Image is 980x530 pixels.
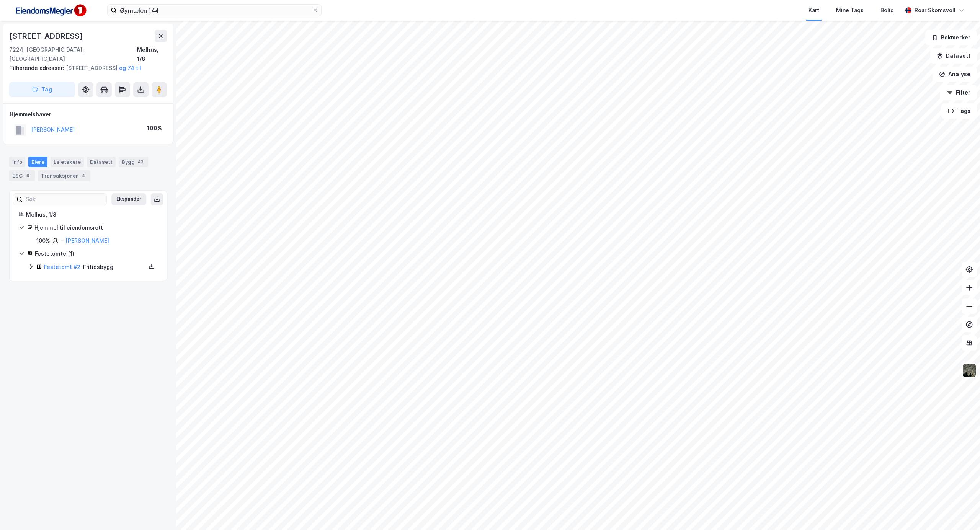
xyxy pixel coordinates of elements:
div: [STREET_ADDRESS] [9,64,161,73]
div: Hjemmel til eiendomsrett [34,223,157,232]
div: 4 [80,172,87,179]
div: 7224, [GEOGRAPHIC_DATA], [GEOGRAPHIC_DATA] [9,45,137,64]
div: Festetomter ( 1 ) [35,249,157,258]
button: Filter [940,85,977,100]
div: Mine Tags [836,6,864,15]
div: Bygg [119,157,148,167]
iframe: Chat Widget [942,493,980,530]
div: Info [9,157,25,167]
img: F4PB6Px+NJ5v8B7XTbfpPpyloAAAAASUVORK5CYII= [12,2,89,19]
div: Bolig [880,6,894,15]
div: Hjemmelshaver [10,110,167,119]
div: 100% [36,236,50,245]
button: Bokmerker [925,30,977,45]
div: Kart [808,6,819,15]
div: - [60,236,63,245]
div: Kontrollprogram for chat [942,493,980,530]
div: Melhus, 1/8 [26,210,157,219]
div: Leietakere [51,157,84,167]
div: - Fritidsbygg [44,263,146,272]
div: Melhus, 1/8 [137,45,167,64]
div: 100% [147,124,162,133]
input: Søk [23,194,106,205]
span: Tilhørende adresser: [9,65,66,71]
div: Datasett [87,157,116,167]
button: Analyse [933,67,977,82]
img: 9k= [962,363,977,378]
div: [STREET_ADDRESS] [9,30,84,42]
div: Transaksjoner [38,170,90,181]
button: Datasett [930,48,977,64]
input: Søk på adresse, matrikkel, gårdeiere, leietakere eller personer [117,5,312,16]
button: Tags [941,103,977,119]
a: [PERSON_NAME] [65,237,109,244]
div: ESG [9,170,35,181]
div: Roar Skomsvoll [915,6,955,15]
button: Tag [9,82,75,97]
a: Festetomt #2 [44,264,80,270]
div: 9 [24,172,32,179]
div: Eiere [28,157,47,167]
div: 43 [136,158,145,166]
button: Ekspander [111,193,146,205]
